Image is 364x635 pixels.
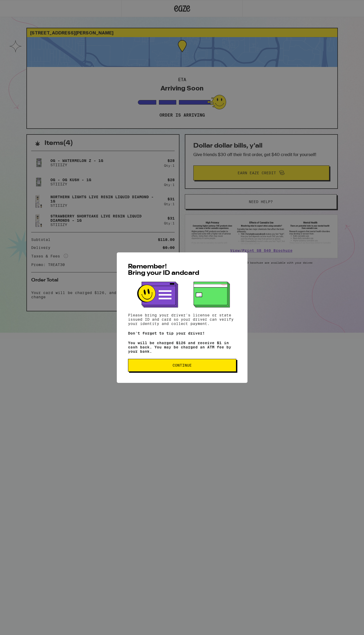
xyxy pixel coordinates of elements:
button: Continue [128,359,236,372]
p: Don't forget to tip your driver! [128,331,236,335]
p: You will be charged $126 and receive $1 in cash back. You may be charged an ATM fee by your bank. [128,341,236,354]
span: Continue [173,363,192,367]
p: Please bring your driver's license or state issued ID and card so your driver can verify your ide... [128,313,236,326]
span: Remember! Bring your ID and card [128,264,199,276]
